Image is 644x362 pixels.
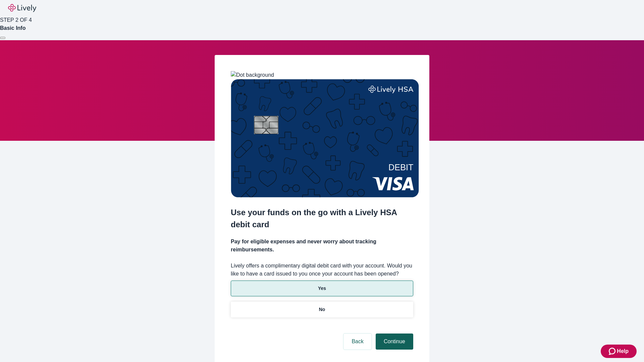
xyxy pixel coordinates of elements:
[231,71,274,79] img: Dot background
[231,281,413,296] button: Yes
[231,79,419,197] img: Debit card
[617,347,629,355] span: Help
[609,347,617,355] svg: Zendesk support icon
[231,238,413,254] h4: Pay for eligible expenses and never worry about tracking reimbursements.
[231,262,413,278] label: Lively offers a complimentary digital debit card with your account. Would you like to have a card...
[376,334,413,350] button: Continue
[231,302,413,317] button: No
[319,306,325,313] p: No
[601,345,637,358] button: Zendesk support iconHelp
[231,206,413,231] h2: Use your funds on the go with a Lively HSA debit card
[318,285,326,292] p: Yes
[343,334,372,350] button: Back
[8,4,36,12] img: Lively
